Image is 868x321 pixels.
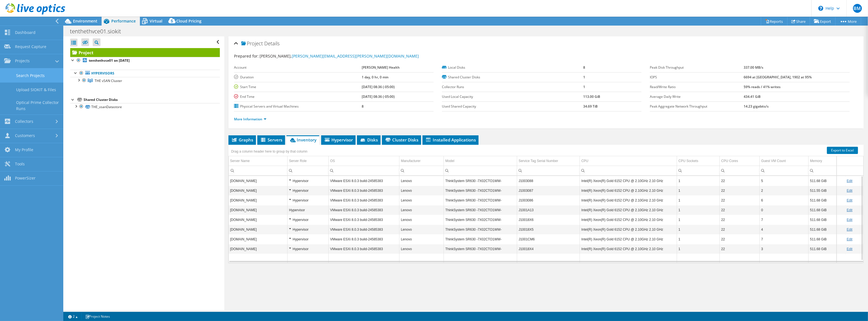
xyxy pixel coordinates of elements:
[289,226,327,233] div: Hypervisor
[73,18,97,24] span: Environment
[289,197,327,204] div: Hypervisor
[809,166,846,175] td: Column Memory, Filter cell
[70,103,220,110] a: THE_vsanDatastore
[810,158,822,164] div: Memory
[289,236,327,243] div: Hypervisor
[260,137,282,143] span: Servers
[150,18,162,24] span: Virtual
[580,195,677,205] td: Column CPU, Value Intel(R) Xeon(R) Gold 6152 CPU @ 2.10GHz 2.10 GHz
[230,158,250,164] div: Server Name
[677,244,720,254] td: Column CPU Sockets, Value 1
[720,156,760,166] td: CPU Cores Column
[329,234,399,244] td: Column OS, Value VMware ESXi 8.0.3 build-24585383
[95,78,122,83] span: THE vSAN Cluster
[229,205,288,215] td: Column Server Name, Value tenthethesx04.natn.vhs.net
[517,244,580,254] td: Column Service Tag Serial Number, Value J10018X4
[289,217,327,223] div: Hypervisor
[229,195,288,205] td: Column Server Name, Value tenthethesx08.natn.vhs.net
[809,215,846,225] td: Column Memory, Value 511.68 GiB
[264,40,280,47] span: Details
[234,65,362,70] label: Account
[744,84,781,89] b: 59% reads / 41% writes
[760,176,809,186] td: Column Guest VM Count, Value 5
[442,65,583,70] label: Local Disks
[517,205,580,215] td: Column Service Tag Serial Number, Value J1001A13
[330,158,335,164] div: OS
[583,84,585,89] b: 1
[517,215,580,225] td: Column Service Tag Serial Number, Value J10018X6
[399,176,444,186] td: Column Manufacturer, Value Lenovo
[720,234,760,244] td: Column CPU Cores, Value 22
[720,225,760,234] td: Column CPU Cores, Value 22
[444,156,517,166] td: Model Column
[827,147,858,154] a: Export to Excel
[760,234,809,244] td: Column Guest VM Count, Value 7
[70,48,220,57] a: Project
[399,244,444,254] td: Column Manufacturer, Value Lenovo
[847,198,852,202] a: Edit
[580,156,677,166] td: CPU Column
[677,195,720,205] td: Column CPU Sockets, Value 1
[517,176,580,186] td: Column Service Tag Serial Number, Value J1003088
[399,166,444,175] td: Column Manufacturer, Filter cell
[399,156,444,166] td: Manufacturer Column
[580,186,677,195] td: Column CPU, Value Intel(R) Xeon(R) Gold 6152 CPU @ 2.10GHz 2.10 GHz
[444,244,517,254] td: Column Model, Value ThinkSystem SR630 -7X02CTO1WW-
[760,215,809,225] td: Column Guest VM Count, Value 7
[517,234,580,244] td: Column Service Tag Serial Number, Value J1001CM6
[289,178,327,184] div: Hypervisor
[329,186,399,195] td: Column OS, Value VMware ESXi 8.0.3 build-24585383
[444,166,517,175] td: Column Model, Filter cell
[720,205,760,215] td: Column CPU Cores, Value 22
[847,189,852,193] a: Edit
[241,41,263,46] span: Project
[761,158,786,164] div: Guest VM Count
[399,205,444,215] td: Column Manufacturer, Value Lenovo
[329,166,399,175] td: Column OS, Filter cell
[580,215,677,225] td: Column CPU, Value Intel(R) Xeon(R) Gold 6152 CPU @ 2.10GHz 2.10 GHz
[288,166,329,175] td: Column Server Role, Filter cell
[84,96,220,103] div: Shared Cluster Disks
[847,179,852,183] a: Edit
[760,195,809,205] td: Column Guest VM Count, Value 6
[444,225,517,234] td: Column Model, Value ThinkSystem SR630 -7X02CTO1WW-
[89,58,130,63] b: tenthethvce01 on [DATE]
[444,195,517,205] td: Column Model, Value ThinkSystem SR630 -7X02CTO1WW-
[445,158,454,164] div: Model
[288,234,329,244] td: Column Server Role, Value Hypervisor
[288,195,329,205] td: Column Server Role, Value Hypervisor
[677,166,720,175] td: Column CPU Sockets, Filter cell
[720,195,760,205] td: Column CPU Cores, Value 22
[360,137,378,143] span: Disks
[677,176,720,186] td: Column CPU Sockets, Value 1
[810,17,836,26] a: Export
[744,94,761,99] b: 434.41 GiB
[362,104,364,109] b: 8
[809,156,846,166] td: Memory Column
[70,70,220,77] a: Hypervisors
[442,84,583,90] label: Collector Runs
[677,205,720,215] td: Column CPU Sockets, Value 1
[847,228,852,232] a: Edit
[583,94,600,99] b: 113.00 GiB
[289,187,327,194] div: Hypervisor
[399,215,444,225] td: Column Manufacturer, Value Lenovo
[760,225,809,234] td: Column Guest VM Count, Value 4
[329,225,399,234] td: Column OS, Value VMware ESXi 8.0.3 build-24585383
[288,186,329,195] td: Column Server Role, Value Hypervisor
[720,166,760,175] td: Column CPU Cores, Filter cell
[677,225,720,234] td: Column CPU Sockets, Value 1
[324,137,353,143] span: Hypervisor
[292,53,419,59] a: [PERSON_NAME][EMAIL_ADDRESS][PERSON_NAME][DOMAIN_NAME]
[329,244,399,254] td: Column OS, Value VMware ESXi 8.0.3 build-24585383
[64,313,82,320] a: 2
[229,166,288,175] td: Column Server Name, Filter cell
[70,57,220,64] a: tenthethvce01 on [DATE]
[744,104,769,109] b: 14.23 gigabits/s
[517,225,580,234] td: Column Service Tag Serial Number, Value J10018X5
[580,166,677,175] td: Column CPU, Filter cell
[362,65,400,70] b: [PERSON_NAME] Health
[229,215,288,225] td: Column Server Name, Value tenthethesx05.natn.vhs.net
[835,17,861,26] a: More
[399,225,444,234] td: Column Manufacturer, Value Lenovo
